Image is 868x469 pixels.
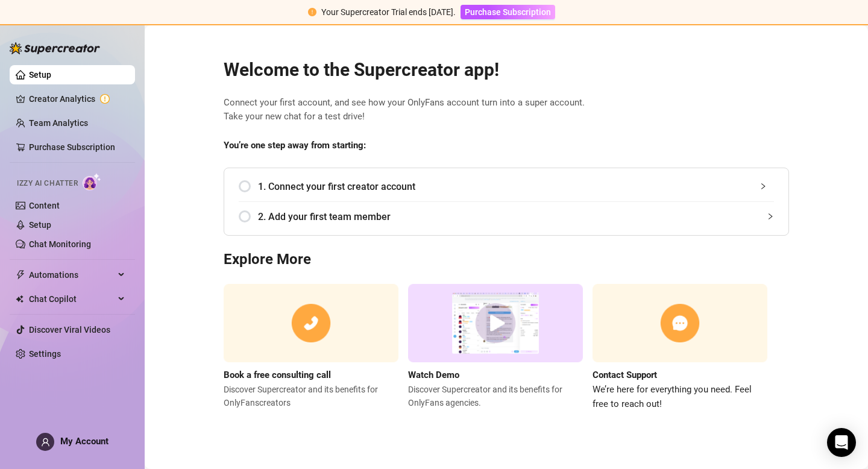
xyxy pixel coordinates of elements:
strong: Contact Support [593,370,657,380]
img: supercreator demo [408,284,583,363]
span: Automations [29,265,115,285]
span: Chat Copilot [29,289,115,309]
a: Purchase Subscription [461,7,555,17]
span: collapsed [759,183,767,190]
a: Purchase Subscription [29,142,115,152]
span: 2. Add your first team member [258,209,774,224]
div: Open Intercom Messenger [827,428,856,457]
span: We’re here for everything you need. Feel free to reach out! [593,383,767,411]
span: Your Supercreator Trial ends [DATE]. [321,7,456,17]
a: Setup [29,220,51,230]
span: collapsed [767,213,774,220]
h2: Welcome to the Supercreator app! [224,58,789,81]
a: Watch DemoDiscover Supercreator and its benefits for OnlyFans agencies. [408,284,583,411]
span: thunderbolt [16,270,25,280]
a: Chat Monitoring [29,239,91,249]
strong: Book a free consulting call [224,370,331,380]
div: 1. Connect your first creator account [239,172,774,201]
a: Setup [29,70,51,80]
a: Content [29,201,60,210]
a: Book a free consulting callDiscover Supercreator and its benefits for OnlyFanscreators [224,284,398,411]
strong: You’re one step away from starting: [224,140,366,151]
span: Purchase Subscription [465,7,551,17]
img: AI Chatter [83,173,101,190]
span: Connect your first account, and see how your OnlyFans account turn into a super account. Take you... [224,96,789,124]
button: Purchase Subscription [461,5,555,19]
span: Discover Supercreator and its benefits for OnlyFans agencies. [408,383,583,409]
a: Team Analytics [29,118,88,128]
span: My Account [60,436,108,447]
img: Chat Copilot [16,295,24,303]
span: Izzy AI Chatter [17,178,78,189]
a: Settings [29,349,61,359]
span: 1. Connect your first creator account [258,179,774,194]
img: consulting call [224,284,398,363]
img: contact support [593,284,767,363]
h3: Explore More [224,250,789,269]
strong: Watch Demo [408,370,459,380]
a: Discover Viral Videos [29,325,110,335]
img: logo-BBDzfeDw.svg [10,42,100,54]
div: 2. Add your first team member [239,202,774,231]
span: exclamation-circle [308,8,316,16]
span: Discover Supercreator and its benefits for OnlyFans creators [224,383,398,409]
span: user [41,438,50,447]
a: Creator Analytics exclamation-circle [29,89,125,109]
